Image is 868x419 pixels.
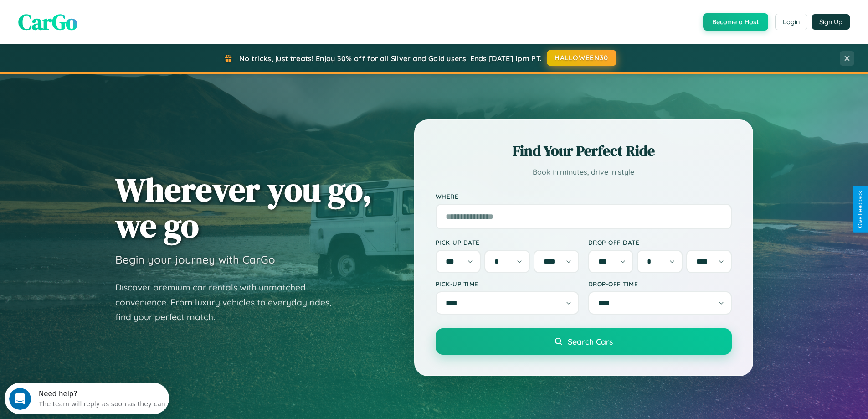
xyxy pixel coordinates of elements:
[436,280,579,288] label: Pick-up Time
[115,280,343,325] p: Discover premium car rentals with unmatched convenience. From luxury vehicles to everyday rides, ...
[34,8,161,15] div: Need help?
[115,253,275,266] h3: Begin your journey with CarGo
[239,54,542,63] span: No tricks, just treats! Enjoy 30% off for all Silver and Gold users! Ends [DATE] 1pm PT.
[34,15,161,25] div: The team will reply as soon as they can
[812,14,850,30] button: Sign Up
[436,328,732,355] button: Search Cars
[547,50,616,66] button: HALLOWEEN30
[703,13,768,31] button: Become a Host
[588,280,732,288] label: Drop-off Time
[775,14,807,30] button: Login
[436,141,732,161] h2: Find Your Perfect Ride
[436,166,732,179] p: Book in minutes, drive in style
[436,192,732,200] label: Where
[436,238,579,246] label: Pick-up Date
[857,191,863,228] div: Give Feedback
[18,7,77,37] span: CarGo
[568,336,613,347] span: Search Cars
[4,4,169,29] div: Open Intercom Messenger
[115,171,372,243] h1: Wherever you go, we go
[5,383,169,414] iframe: Intercom live chat discovery launcher
[588,238,732,246] label: Drop-off Date
[9,388,31,410] iframe: Intercom live chat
